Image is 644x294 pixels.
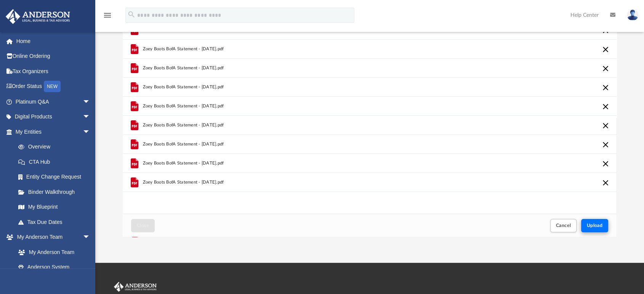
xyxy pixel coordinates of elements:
[5,79,102,94] a: Order StatusNEW
[143,123,224,128] span: Zoey Boots BofA Statement - [DATE].pdf
[5,94,102,109] a: Platinum Q&Aarrow_drop_down
[143,66,224,70] span: Zoey Boots BofA Statement - [DATE].pdf
[83,94,98,110] span: arrow_drop_down
[601,159,610,168] button: Cancel this upload
[5,64,102,79] a: Tax Organizers
[601,83,610,92] button: Cancel this upload
[11,169,102,185] a: Entity Change Request
[601,102,610,111] button: Cancel this upload
[5,230,98,245] a: My Anderson Teamarrow_drop_down
[127,10,136,19] i: search
[143,161,224,166] span: Zoey Boots BofA Statement - [DATE].pdf
[11,139,102,155] a: Overview
[587,223,603,228] span: Upload
[143,180,224,185] span: Zoey Boots BofA Statement - [DATE].pdf
[5,109,102,125] a: Digital Productsarrow_drop_down
[11,184,102,200] a: Binder Walkthrough
[11,244,94,260] a: My Anderson Team
[556,223,571,228] span: Cancel
[3,9,72,24] img: Anderson Advisors Platinum Portal
[601,45,610,54] button: Cancel this upload
[5,49,102,64] a: Online Ordering
[143,104,224,109] span: Zoey Boots BofA Statement - [DATE].pdf
[601,140,610,149] button: Cancel this upload
[137,223,149,228] span: Close
[601,121,610,130] button: Cancel this upload
[123,21,617,214] div: grid
[83,230,98,245] span: arrow_drop_down
[581,219,609,232] button: Upload
[11,260,98,275] a: Anderson System
[112,282,158,292] img: Anderson Advisors Platinum Portal
[11,214,102,230] a: Tax Due Dates
[143,85,224,89] span: Zoey Boots BofA Statement - [DATE].pdf
[627,10,638,21] img: User Pic
[123,21,617,237] div: Upload
[11,200,98,215] a: My Blueprint
[103,11,112,20] i: menu
[131,219,155,232] button: Close
[11,154,102,169] a: CTA Hub
[5,124,102,139] a: My Entitiesarrow_drop_down
[143,27,224,32] span: Zoey Boots BofA Statement - [DATE].pdf
[143,46,224,51] span: Zoey Boots BofA Statement - [DATE].pdf
[44,81,61,92] div: NEW
[103,14,112,20] a: menu
[601,178,610,187] button: Cancel this upload
[550,219,577,232] button: Cancel
[601,64,610,73] button: Cancel this upload
[143,142,224,147] span: Zoey Boots BofA Statement - [DATE].pdf
[5,34,102,49] a: Home
[83,109,98,125] span: arrow_drop_down
[83,124,98,140] span: arrow_drop_down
